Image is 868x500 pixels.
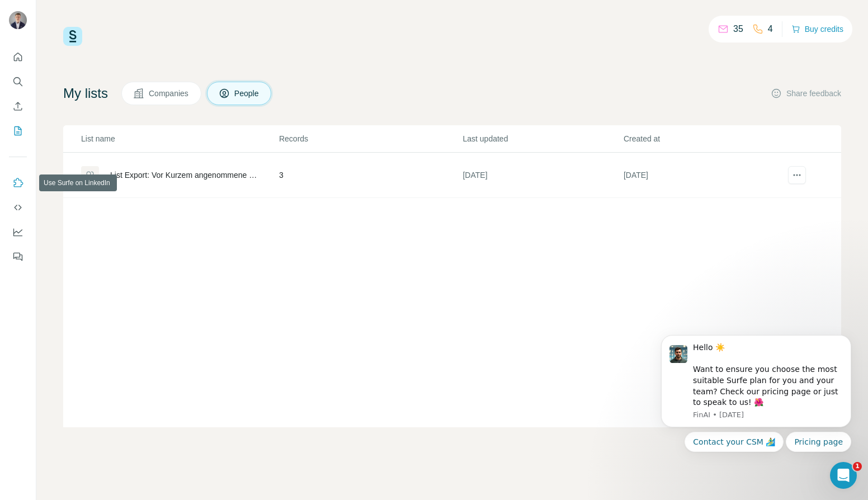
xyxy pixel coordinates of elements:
iframe: Intercom notifications message [644,298,868,470]
p: Records [279,133,462,144]
button: Search [9,72,27,92]
button: Quick start [9,47,27,67]
p: 35 [733,22,743,36]
td: [DATE] [462,153,622,198]
button: Use Surfe API [9,197,27,218]
p: Last updated [463,133,622,144]
td: 3 [279,153,463,198]
span: 1 [853,462,862,471]
iframe: Intercom live chat [830,462,857,489]
img: Surfe Logo [63,27,82,46]
img: Avatar [9,11,27,29]
p: List name [81,133,278,144]
span: People [234,88,260,99]
button: Feedback [9,247,27,267]
span: Companies [149,88,190,99]
div: List Export: Vor Kurzem angenommene Kontaktanfragen und InMails - [DATE] 15:39 [110,169,260,181]
p: 4 [768,22,773,36]
td: [DATE] [623,153,784,198]
button: Use Surfe on LinkedIn [9,173,27,193]
button: Share feedback [771,88,841,99]
button: actions [788,166,806,184]
button: Enrich CSV [9,96,27,116]
button: Buy credits [791,21,843,37]
button: My lists [9,121,27,141]
p: Created at [624,133,783,144]
button: Dashboard [9,222,27,242]
h4: My lists [63,84,108,102]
